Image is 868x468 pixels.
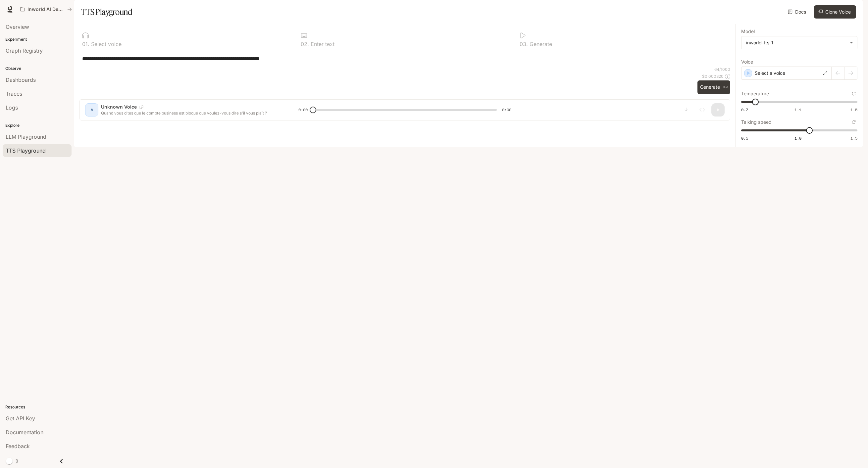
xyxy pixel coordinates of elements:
div: inworld-tts-1 [746,39,846,46]
p: Voice [741,60,753,64]
p: Model [741,29,755,34]
span: 1.5 [850,135,857,141]
span: 0.5 [741,135,748,141]
button: Clone Voice [814,5,856,19]
p: $ 0.000320 [702,73,724,79]
div: inworld-tts-1 [741,36,857,49]
span: 0.7 [741,107,748,113]
button: Reset to default [850,90,857,97]
h1: TTS Playground [81,5,132,19]
a: Docs [787,5,809,19]
span: 1.1 [794,107,801,113]
p: Talking speed [741,120,772,124]
p: 0 1 . [82,41,89,47]
button: Reset to default [850,118,857,126]
span: 1.5 [850,107,857,113]
p: Temperature [741,91,769,96]
p: 0 2 . [301,41,309,47]
span: 1.0 [794,135,801,141]
p: Select voice [89,41,122,47]
button: All workspaces [17,3,75,16]
p: 0 3 . [520,41,528,47]
button: Generate⌘⏎ [697,80,730,94]
p: 64 / 1000 [714,67,730,72]
p: Select a voice [755,70,785,76]
p: Inworld AI Demos [27,7,65,12]
p: ⌘⏎ [723,85,728,89]
p: Enter text [309,41,334,47]
p: Generate [528,41,552,47]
